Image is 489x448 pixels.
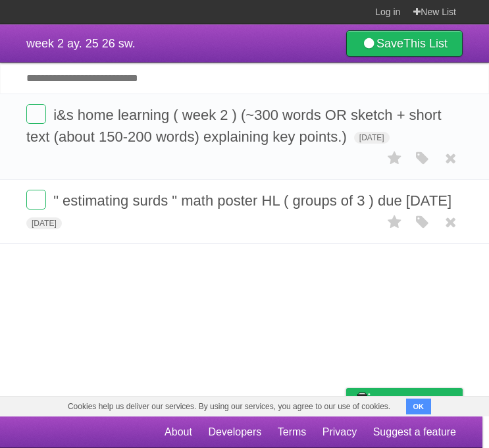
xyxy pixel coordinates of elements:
[406,399,432,414] button: OK
[26,104,46,124] label: Done
[346,30,463,57] a: SaveThis List
[26,107,442,145] span: i&s home learning ( week 2 ) (~300 words OR sketch + short text (about 150-200 words) explaining ...
[354,132,390,144] span: [DATE]
[55,397,403,416] span: Cookies help us deliver our services. By using our services, you agree to our use of cookies.
[382,211,407,233] label: Star task
[373,420,456,445] a: Suggest a feature
[165,420,192,445] a: About
[26,217,62,229] span: [DATE]
[278,420,307,445] a: Terms
[26,37,136,50] span: week 2 ay. 25 26 sw.
[346,388,463,412] a: Buy me a coffee
[322,420,357,445] a: Privacy
[353,389,371,411] img: Buy me a coffee
[382,148,407,169] label: Star task
[53,192,455,209] span: " estimating surds " math poster HL ( groups of 3 ) due [DATE]
[374,389,456,412] span: Buy me a coffee
[208,420,261,445] a: Developers
[26,190,46,210] label: Done
[403,37,448,50] b: This List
